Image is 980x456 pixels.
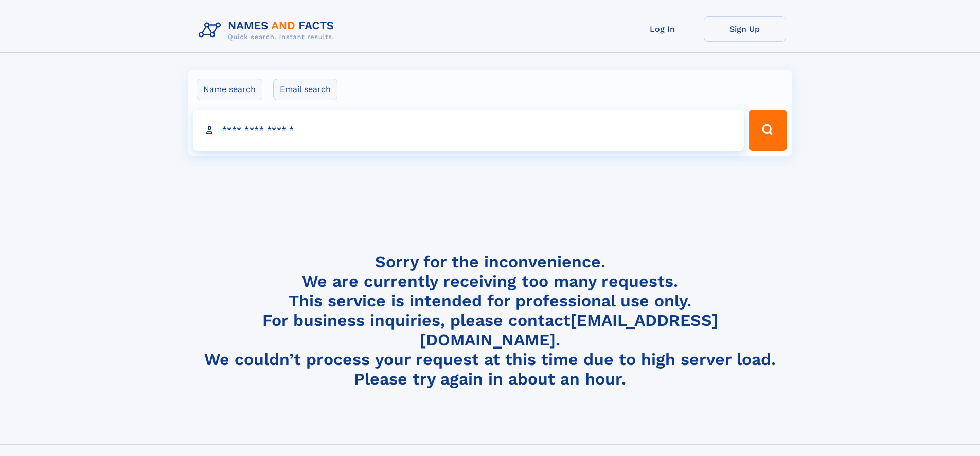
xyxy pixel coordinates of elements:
[194,16,343,44] img: Logo Names and Facts
[194,252,786,389] h4: Sorry for the inconvenience. We are currently receiving too many requests. This service is intend...
[193,110,744,151] input: search input
[704,16,786,42] a: Sign Up
[197,79,262,100] label: Name search
[273,79,337,100] label: Email search
[749,110,787,151] button: Search Button
[621,16,704,42] a: Log In
[420,311,718,350] a: [EMAIL_ADDRESS][DOMAIN_NAME]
